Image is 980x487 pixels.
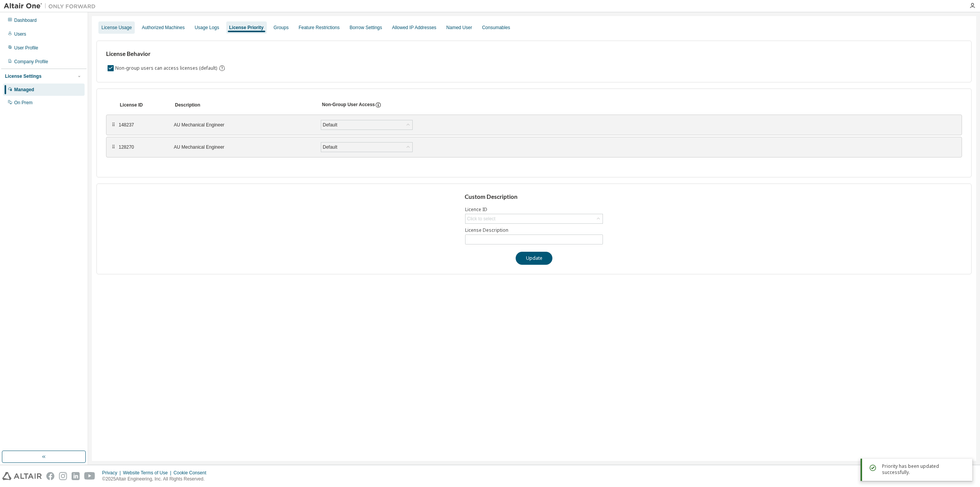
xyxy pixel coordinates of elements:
div: Non-Group User Access [322,102,375,108]
div: Authorized Machines [142,25,185,31]
div: 148237 [119,122,165,128]
div: User Profile [14,45,38,51]
h3: Custom Description [465,193,604,201]
div: Dashboard [14,17,37,23]
div: Groups [274,25,289,31]
div: Usage Logs [194,25,219,31]
div: AU Mechanical Engineer [174,144,312,150]
img: Altair One [4,2,100,10]
div: Allowed IP Addresses [392,25,436,31]
div: 128270 [119,144,165,150]
div: License Usage [101,25,132,31]
div: Consumables [482,25,510,31]
label: License Description [465,227,603,233]
div: Website Terms of Use [123,470,173,476]
div: ⠿ [111,122,116,128]
label: Non-group users can access licenses (default) [115,64,219,73]
div: Default [321,143,412,152]
div: Named User [446,25,472,31]
div: On Prem [14,100,33,106]
div: License Settings [5,73,41,79]
div: License Priority [229,25,264,31]
div: Users [14,31,26,37]
div: ⠿ [111,144,116,150]
p: © 2025 Altair Engineering, Inc. All Rights Reserved. [102,476,211,482]
div: Priority has been updated successfully. [882,463,966,476]
div: AU Mechanical Engineer [174,122,312,128]
button: Update [516,252,552,265]
div: Description [175,102,313,108]
div: Default [321,120,412,130]
div: Click to select [465,214,603,223]
div: Company Profile [14,59,48,65]
div: Managed [14,87,34,93]
div: Default [322,143,338,151]
img: altair_logo.svg [2,472,42,480]
img: linkedin.svg [72,472,80,480]
img: facebook.svg [46,472,54,480]
h3: License Behavior [106,50,224,58]
svg: By default any user not assigned to any group can access any license. Turn this setting off to di... [219,65,225,72]
label: Licence ID [465,207,603,213]
img: youtube.svg [84,472,95,480]
div: License ID [120,102,166,108]
div: Click to select [467,216,495,222]
div: Privacy [102,470,123,476]
img: instagram.svg [59,472,67,480]
div: Borrow Settings [350,25,382,31]
div: Default [322,121,338,129]
div: Cookie Consent [173,470,211,476]
div: Feature Restrictions [299,25,340,31]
